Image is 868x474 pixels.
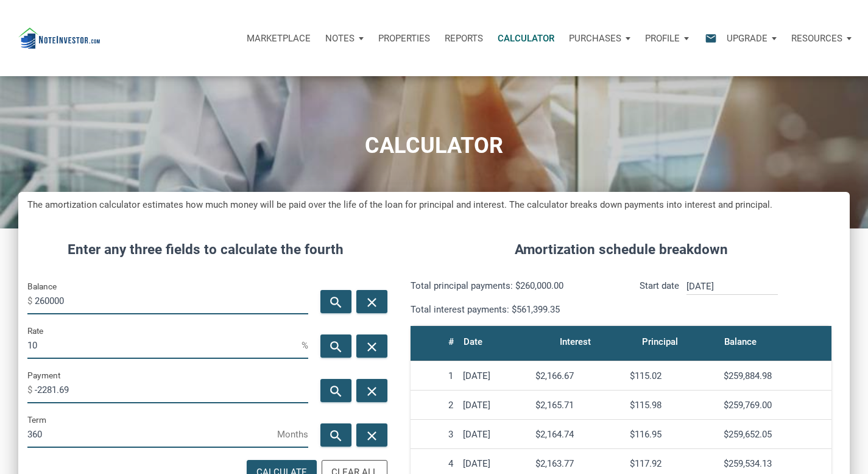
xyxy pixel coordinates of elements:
i: email [704,31,718,45]
div: Interest [560,333,591,350]
input: Term [27,420,277,448]
i: close [365,295,379,310]
div: [DATE] [463,458,526,469]
div: [DATE] [463,400,526,411]
a: Calculator [490,20,562,57]
button: Profile [638,20,696,57]
p: Upgrade [727,33,767,44]
p: Calculator [498,33,554,44]
button: email [696,20,719,57]
i: search [328,428,343,444]
label: Rate [27,324,43,338]
button: Reports [437,20,490,57]
button: Resources [784,20,859,57]
div: Principal [642,333,678,350]
div: $2,165.71 [535,400,619,411]
input: Payment [35,376,308,403]
span: $ [27,380,35,400]
button: search [320,334,351,358]
button: search [320,423,351,447]
button: close [356,334,387,358]
a: Properties [371,20,437,57]
button: close [356,379,387,402]
label: Payment [27,368,60,383]
i: search [328,339,343,355]
div: $259,884.98 [724,370,827,381]
span: $ [27,291,35,311]
div: $2,164.74 [535,429,619,440]
h1: CALCULATOR [9,133,859,158]
div: $2,166.67 [535,370,619,381]
div: $117.92 [630,458,714,469]
p: Notes [325,33,355,44]
p: Purchases [569,33,621,44]
div: $259,769.00 [724,400,827,411]
div: [DATE] [463,429,526,440]
button: Upgrade [719,20,784,57]
div: $115.02 [630,370,714,381]
button: Purchases [562,20,638,57]
p: Total interest payments: $561,399.35 [411,302,612,317]
label: Balance [27,279,57,294]
button: search [320,290,351,313]
p: Total principal payments: $260,000.00 [411,278,612,293]
h4: Enter any three fields to calculate the fourth [27,239,383,260]
button: search [320,379,351,402]
div: [DATE] [463,370,526,381]
p: Profile [645,33,680,44]
h4: Amortization schedule breakdown [401,239,841,260]
div: $115.98 [630,400,714,411]
img: NoteUnlimited [18,27,100,49]
div: 3 [415,429,453,440]
label: Term [27,412,46,427]
p: Properties [378,33,430,44]
i: search [328,295,343,310]
div: 4 [415,458,453,469]
input: Rate [27,331,302,359]
p: Marketplace [247,33,311,44]
i: close [365,384,379,399]
span: Months [277,425,308,444]
button: Marketplace [239,20,318,57]
h5: The amortization calculator estimates how much money will be paid over the life of the loan for p... [27,198,841,212]
div: Balance [724,333,757,350]
div: $259,652.05 [724,429,827,440]
button: Notes [318,20,371,57]
button: close [356,290,387,313]
div: $259,534.13 [724,458,827,469]
span: % [302,336,308,355]
p: Reports [445,33,483,44]
input: Balance [35,287,308,314]
div: 1 [415,370,453,381]
i: close [365,339,379,355]
div: Date [464,333,482,350]
p: Start date [640,278,679,317]
button: close [356,423,387,447]
div: $116.95 [630,429,714,440]
div: 2 [415,400,453,411]
p: Resources [791,33,842,44]
i: close [365,428,379,444]
div: # [448,333,454,350]
div: $2,163.77 [535,458,619,469]
i: search [328,384,343,399]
